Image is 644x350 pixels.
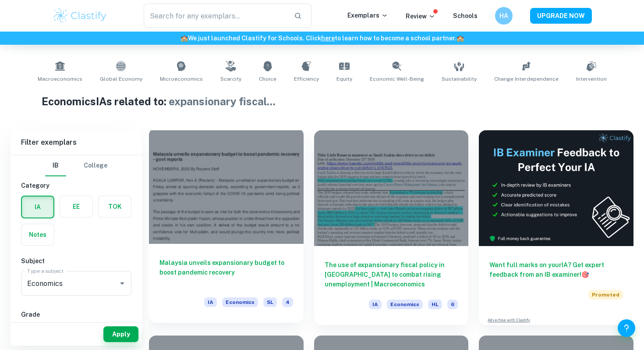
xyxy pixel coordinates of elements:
[38,75,82,83] span: Macroeconomics
[321,35,335,42] a: here
[588,290,623,300] span: Promoted
[576,75,607,83] span: Intervention
[489,260,623,279] h6: Want full marks on your IA ? Get expert feedback from an IB examiner!
[11,130,142,155] h6: Filter exemplars
[100,75,142,83] span: Global Economy
[453,12,478,19] a: Schools
[99,196,131,217] button: TOK
[494,75,559,83] span: Change Interdependence
[314,130,469,325] a: The use of expansionary fiscal policy in [GEOGRAPHIC_DATA] to combat rising unemployment | Macroe...
[60,196,92,217] button: EE
[21,256,131,266] h6: Subject
[160,75,203,83] span: Microeconomics
[347,11,388,20] p: Exemplars
[499,11,509,21] h6: HA
[282,297,293,307] span: 4
[21,224,54,245] button: Notes
[530,8,592,24] button: UPGRADE NOW
[144,4,287,28] input: Search for any exemplars...
[27,267,64,275] label: Type a subject
[220,75,241,83] span: Scarcity
[180,35,188,42] span: 🏫
[370,75,424,83] span: Economic Well-Being
[479,130,633,246] img: Thumbnail
[336,75,352,83] span: Equity
[21,310,131,319] h6: Grade
[259,75,276,83] span: Choice
[325,260,458,289] h6: The use of expansionary fiscal policy in [GEOGRAPHIC_DATA] to combat rising unemployment | Macroe...
[45,155,107,176] div: Filter type choice
[52,7,108,25] img: Clastify logo
[45,155,66,176] button: IB
[21,181,131,190] h6: Category
[84,155,107,176] button: College
[488,317,530,323] a: Advertise with Clastify
[149,130,304,325] a: Malaysia unveils expansionary budget to boost pandemic recoveryIAEconomicsSL4
[116,277,128,289] button: Open
[387,300,423,309] span: Economics
[369,300,382,309] span: IA
[159,258,293,287] h6: Malaysia unveils expansionary budget to boost pandemic recovery
[169,95,276,107] span: expansionary fiscal ...
[618,319,635,337] button: Help and Feedback
[479,130,633,325] a: Want full marks on yourIA? Get expert feedback from an IB examiner!PromotedAdvertise with Clastify
[428,300,442,309] span: HL
[447,300,458,309] span: 6
[2,33,642,43] h6: We just launched Clastify for Schools. Click to learn how to become a school partner.
[22,196,53,218] button: IA
[103,326,138,342] button: Apply
[42,93,602,109] h1: Economics IAs related to:
[222,297,258,307] span: Economics
[581,271,589,278] span: 🎯
[204,297,217,307] span: IA
[456,35,464,42] span: 🏫
[263,297,277,307] span: SL
[442,75,477,83] span: Sustainability
[495,7,513,25] button: HA
[406,11,435,21] p: Review
[294,75,319,83] span: Efficiency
